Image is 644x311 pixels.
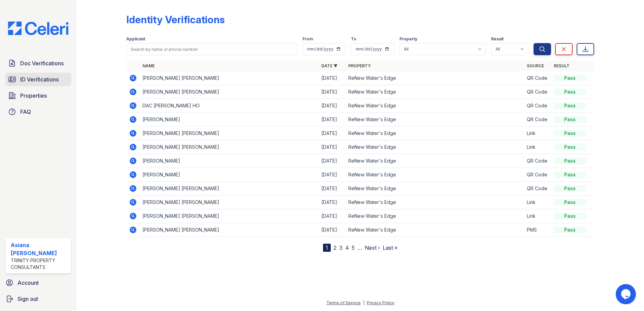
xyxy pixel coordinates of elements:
[399,36,417,42] label: Property
[140,209,319,223] td: [PERSON_NAME] [PERSON_NAME]
[346,85,524,99] td: ReNew Water's Edge
[140,196,319,209] td: [PERSON_NAME] [PERSON_NAME]
[319,196,346,209] td: [DATE]
[616,284,637,304] iframe: chat widget
[319,154,346,168] td: [DATE]
[5,73,71,86] a: ID Verifications
[554,116,586,123] div: Pass
[346,99,524,113] td: ReNew Water's Edge
[346,196,524,209] td: ReNew Water's Edge
[554,144,586,150] div: Pass
[140,223,319,237] td: [PERSON_NAME] [PERSON_NAME]
[383,244,397,251] a: Last »
[140,99,319,113] td: DAC [PERSON_NAME] HO
[524,223,551,237] td: PMS
[524,127,551,140] td: Link
[524,140,551,154] td: Link
[524,196,551,209] td: Link
[365,244,380,251] a: Next ›
[319,71,346,85] td: [DATE]
[554,171,586,178] div: Pass
[319,99,346,113] td: [DATE]
[346,71,524,85] td: ReNew Water's Edge
[140,127,319,140] td: [PERSON_NAME] [PERSON_NAME]
[126,36,145,42] label: Applicant
[524,85,551,99] td: QR Code
[319,85,346,99] td: [DATE]
[126,13,225,26] div: Identity Verifications
[352,244,355,251] a: 5
[140,113,319,127] td: [PERSON_NAME]
[346,154,524,168] td: ReNew Water's Edge
[524,209,551,223] td: Link
[554,102,586,109] div: Pass
[3,276,74,289] a: Account
[20,59,64,67] span: Doc Verifications
[554,185,586,192] div: Pass
[140,182,319,196] td: [PERSON_NAME] [PERSON_NAME]
[319,223,346,237] td: [DATE]
[333,244,336,251] a: 2
[345,244,349,251] a: 4
[3,22,74,35] img: CE_Logo_Blue-a8612792a0a2168367f1c8372b55b34899dd931a85d93a1a3d3e32e68fde9ad4.png
[18,295,38,303] span: Sign out
[5,89,71,102] a: Properties
[319,209,346,223] td: [DATE]
[20,108,31,116] span: FAQ
[140,85,319,99] td: [PERSON_NAME] [PERSON_NAME]
[346,140,524,154] td: ReNew Water's Edge
[5,57,71,70] a: Doc Verifications
[524,113,551,127] td: QR Code
[491,36,504,42] label: Result
[524,182,551,196] td: QR Code
[302,36,313,42] label: From
[20,75,59,83] span: ID Verifications
[554,89,586,95] div: Pass
[319,113,346,127] td: [DATE]
[554,158,586,164] div: Pass
[11,241,68,257] div: Asiana [PERSON_NAME]
[319,127,346,140] td: [DATE]
[140,168,319,182] td: [PERSON_NAME]
[357,244,362,252] span: …
[524,99,551,113] td: QR Code
[367,300,394,305] a: Privacy Policy
[326,300,361,305] a: Terms of Service
[554,227,586,233] div: Pass
[319,182,346,196] td: [DATE]
[524,71,551,85] td: QR Code
[126,43,297,55] input: Search by name or phone number
[346,209,524,223] td: ReNew Water's Edge
[346,182,524,196] td: ReNew Water's Edge
[346,127,524,140] td: ReNew Water's Edge
[554,63,570,68] a: Result
[554,130,586,137] div: Pass
[351,36,356,42] label: To
[554,199,586,206] div: Pass
[18,279,39,287] span: Account
[554,75,586,81] div: Pass
[524,154,551,168] td: QR Code
[140,140,319,154] td: [PERSON_NAME] [PERSON_NAME]
[346,113,524,127] td: ReNew Water's Edge
[321,63,337,68] a: Date ▼
[524,168,551,182] td: QR Code
[346,223,524,237] td: ReNew Water's Edge
[142,63,155,68] a: Name
[140,71,319,85] td: [PERSON_NAME] [PERSON_NAME]
[319,168,346,182] td: [DATE]
[11,257,68,271] div: Trinity Property Consultants
[319,140,346,154] td: [DATE]
[527,63,544,68] a: Source
[339,244,343,251] a: 3
[5,105,71,118] a: FAQ
[3,292,74,306] a: Sign out
[348,63,371,68] a: Property
[363,300,364,305] div: |
[20,92,47,100] span: Properties
[346,168,524,182] td: ReNew Water's Edge
[140,154,319,168] td: [PERSON_NAME]
[554,213,586,219] div: Pass
[323,244,331,252] div: 1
